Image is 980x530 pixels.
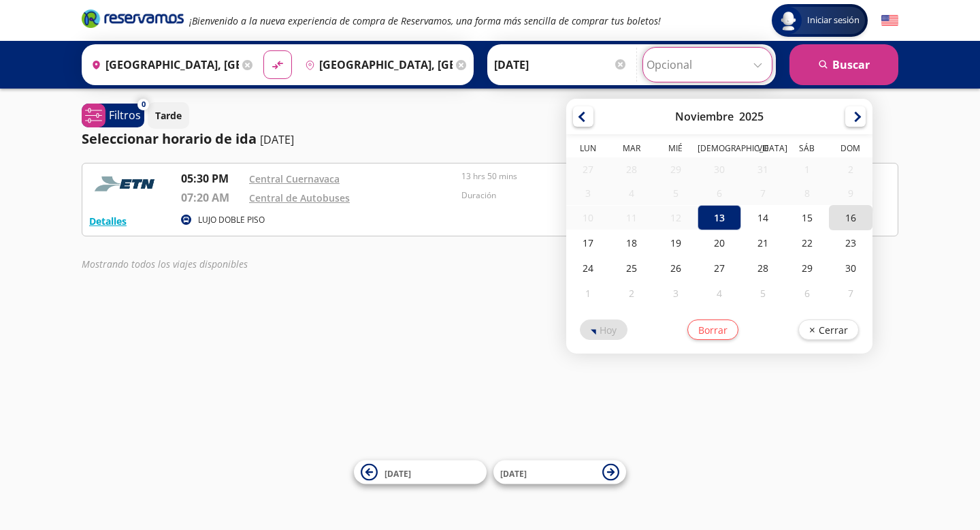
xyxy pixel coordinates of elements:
button: Detalles [89,214,127,228]
div: 03-Nov-25 [566,181,610,205]
div: 20-Nov-25 [697,230,740,255]
div: 14-Nov-25 [741,205,785,230]
div: 04-Dic-25 [697,281,740,306]
div: 28-Nov-25 [741,255,785,281]
p: 05:30 PM [181,170,242,187]
button: Hoy [580,319,627,340]
div: 01-Dic-25 [566,281,610,306]
div: 05-Nov-25 [653,181,697,205]
div: 29-Oct-25 [653,157,697,181]
div: 30-Nov-25 [828,255,872,281]
div: 15-Nov-25 [785,205,828,230]
th: Miércoles [653,142,697,157]
div: 06-Nov-25 [697,181,740,205]
div: 07-Nov-25 [741,181,785,205]
input: Buscar Origen [86,48,239,82]
p: [DATE] [260,131,294,148]
div: 04-Nov-25 [610,181,653,205]
div: 27-Oct-25 [566,157,610,181]
p: Tarde [155,108,182,123]
button: Tarde [148,102,189,129]
input: Opcional [647,48,768,82]
th: Lunes [566,142,610,157]
th: Viernes [741,142,785,157]
div: 02-Nov-25 [828,157,872,181]
button: [DATE] [493,461,626,484]
a: Central de Autobuses [249,191,350,204]
div: 12-Nov-25 [653,206,697,230]
div: 13-Nov-25 [697,205,740,230]
p: 07:20 AM [181,189,242,206]
button: Borrar [687,319,738,340]
p: Seleccionar horario de ida [82,129,257,149]
button: Cerrar [798,319,858,340]
span: [DATE] [500,467,527,479]
button: English [881,12,898,29]
div: 03-Dic-25 [653,281,697,306]
button: Buscar [789,44,898,85]
div: 29-Nov-25 [785,255,828,281]
div: 28-Oct-25 [610,157,653,181]
a: Brand Logo [82,8,184,33]
em: Mostrando todos los viajes disponibles [82,258,248,270]
div: Noviembre [675,109,734,124]
th: Domingo [828,142,872,157]
div: 19-Nov-25 [653,230,697,255]
div: 18-Nov-25 [610,230,653,255]
div: 08-Nov-25 [785,181,828,205]
div: 31-Oct-25 [741,157,785,181]
input: Elegir Fecha [494,48,627,82]
p: Filtros [109,107,141,123]
div: 22-Nov-25 [785,230,828,255]
span: 0 [142,99,146,110]
div: 30-Oct-25 [697,157,740,181]
span: Iniciar sesión [802,14,865,27]
img: RESERVAMOS [89,170,164,198]
p: 13 hrs 50 mins [461,170,667,183]
th: Sábado [785,142,828,157]
span: [DATE] [385,467,411,479]
div: 06-Dic-25 [785,281,828,306]
a: Central Cuernavaca [249,172,340,185]
div: 09-Nov-25 [828,181,872,205]
div: 07-Dic-25 [828,281,872,306]
div: 24-Nov-25 [566,255,610,281]
div: 25-Nov-25 [610,255,653,281]
i: Brand Logo [82,8,184,29]
em: ¡Bienvenido a la nueva experiencia de compra de Reservamos, una forma más sencilla de comprar tus... [189,14,661,27]
input: Buscar Destino [299,48,453,82]
p: LUJO DOBLE PISO [198,214,265,226]
div: 2025 [739,109,764,124]
th: Jueves [697,142,740,157]
div: 21-Nov-25 [741,230,785,255]
p: Duración [461,189,667,202]
div: 01-Nov-25 [785,157,828,181]
div: 11-Nov-25 [610,206,653,230]
div: 27-Nov-25 [697,255,740,281]
div: 17-Nov-25 [566,230,610,255]
div: 16-Nov-25 [828,205,872,230]
div: 02-Dic-25 [610,281,653,306]
button: 0Filtros [82,104,144,127]
div: 26-Nov-25 [653,255,697,281]
th: Martes [610,142,653,157]
button: [DATE] [354,461,487,484]
div: 23-Nov-25 [828,230,872,255]
div: 05-Dic-25 [741,281,785,306]
div: 10-Nov-25 [566,206,610,230]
